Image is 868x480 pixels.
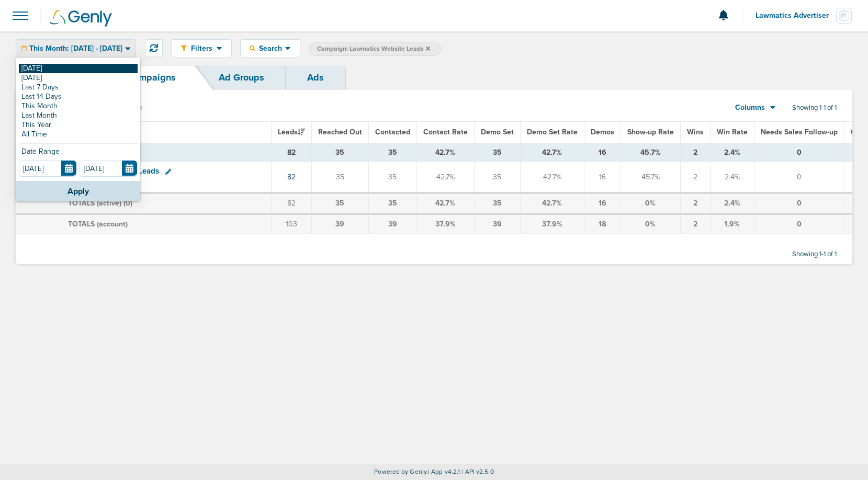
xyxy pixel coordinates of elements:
td: 35 [311,193,368,214]
td: 35 [368,143,416,162]
td: 2 [680,162,710,193]
td: 35 [311,143,368,162]
td: 39 [474,214,520,234]
td: 45.7% [621,162,680,193]
td: 16 [584,193,621,214]
span: Demo Set Rate [527,128,578,136]
td: 82 [271,143,311,162]
span: | API v2.5.0 [461,468,493,475]
span: Campaign: Lawmatics Website Leads [317,44,430,53]
span: Showing 1-1 of 1 [792,250,837,259]
td: 39 [368,214,416,234]
td: 35 [368,193,416,214]
span: Leads [278,128,305,136]
a: Last Month [19,111,138,120]
span: Contacted [375,128,410,136]
span: Reached Out [318,128,362,136]
td: 37.9% [520,214,584,234]
td: 42.7% [520,143,584,162]
td: 39 [311,214,368,234]
td: 42.7% [520,162,584,193]
a: Ads [286,65,345,90]
td: 45.7% [621,143,680,162]
td: 42.7% [416,162,474,193]
td: 82 [271,193,311,214]
a: This Year [19,120,138,130]
span: Columns [735,102,765,113]
td: 0% [621,193,680,214]
span: Showing 1-1 of 1 [792,104,837,112]
td: 16 [584,162,621,193]
td: 0 [754,143,844,162]
td: 0% [621,214,680,234]
a: This Month [19,101,138,111]
td: 2 [680,214,710,234]
td: 103 [271,214,311,234]
a: All Time [19,130,138,139]
td: 42.7% [520,193,584,214]
a: Last 7 Days [19,83,138,92]
button: Apply [16,181,140,201]
a: [DATE] [19,64,138,73]
td: 35 [474,193,520,214]
span: Contact Rate [423,128,468,136]
td: 42.7% [416,143,474,162]
td: TOTALS (active) ( ) [62,193,271,214]
td: 35 [474,143,520,162]
span: Needs Sales Follow-up [761,128,838,136]
span: Search [255,44,285,53]
span: Win Rate [717,128,748,136]
td: 42.7% [416,193,474,214]
a: 82 [287,173,296,181]
td: 2.4% [710,162,754,193]
span: Demos [591,128,614,136]
span: Show-up Rate [627,128,674,136]
a: Ad Groups [197,65,286,90]
a: Last 14 Days [19,92,138,101]
span: Filters [187,44,217,53]
td: 35 [474,162,520,193]
td: TOTALS (account) [62,214,271,234]
div: Date Range [19,148,138,161]
td: 16 [584,143,621,162]
span: | App v4.2.1 [428,468,460,475]
td: 0 [754,162,844,193]
span: 0 [126,199,130,208]
span: Wins [687,128,704,136]
a: Dashboard [16,65,106,90]
td: 2 [680,193,710,214]
td: 35 [311,162,368,193]
a: [DATE] [19,73,138,83]
td: 35 [368,162,416,193]
td: 0 [754,193,844,214]
td: 37.9% [416,214,474,234]
td: 0 [754,214,844,234]
span: This Month: [DATE] - [DATE] [29,45,122,52]
td: 1.9% [710,214,754,234]
a: Campaigns [106,65,197,90]
td: 2 [680,143,710,162]
td: 2.4% [710,193,754,214]
span: Lawmatics Advertiser [756,12,836,19]
td: 2.4% [710,143,754,162]
span: Demo Set [481,128,514,136]
td: TOTALS [62,143,271,162]
td: 18 [584,214,621,234]
img: Genly [50,10,112,27]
